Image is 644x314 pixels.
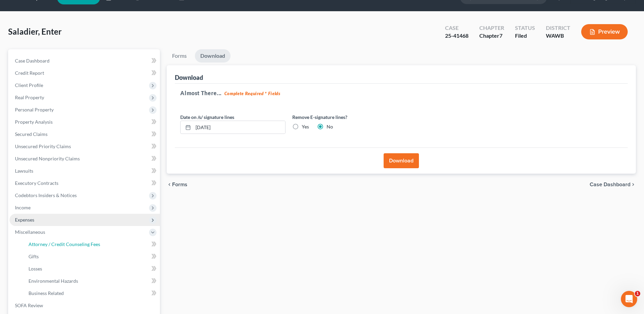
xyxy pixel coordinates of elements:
[15,82,43,88] span: Client Profile
[515,24,535,32] div: Status
[479,24,504,32] div: Chapter
[546,24,570,32] div: District
[630,182,636,187] i: chevron_right
[29,290,64,296] span: Business Related
[15,131,48,137] span: Secured Claims
[15,192,77,198] span: Codebtors Insiders & Notices
[10,67,160,79] a: Credit Report
[15,94,44,100] span: Real Property
[10,165,160,177] a: Lawsuits
[479,32,504,40] div: Chapter
[29,278,78,284] span: Environmental Hazards
[546,32,570,40] div: WAWB
[15,107,54,112] span: Personal Property
[15,143,71,149] span: Unsecured Priority Claims
[29,241,100,247] span: Attorney / Credit Counseling Fees
[15,302,43,308] span: SOFA Review
[635,291,640,296] span: 1
[224,91,280,96] strong: Complete Required * Fields
[10,177,160,189] a: Executory Contracts
[180,114,234,121] label: Date on /s/ signature lines
[10,128,160,140] a: Secured Claims
[445,32,468,40] div: 25-41468
[23,238,160,250] a: Attorney / Credit Counseling Fees
[8,27,62,36] span: Saladier, Enter
[302,123,309,130] label: Yes
[15,205,31,210] span: Income
[167,182,172,187] i: chevron_left
[327,123,333,130] label: No
[515,32,535,40] div: Filed
[15,217,34,223] span: Expenses
[23,263,160,275] a: Losses
[590,182,636,187] a: Case Dashboard chevron_right
[195,49,231,63] a: Download
[180,89,622,97] h5: Almost There...
[15,119,53,125] span: Property Analysis
[15,229,45,235] span: Miscellaneous
[10,140,160,153] a: Unsecured Priority Claims
[621,291,637,307] iframe: Intercom live chat
[29,266,42,272] span: Losses
[29,254,39,259] span: Gifts
[15,70,44,76] span: Credit Report
[175,73,203,82] div: Download
[23,250,160,263] a: Gifts
[384,153,419,168] button: Download
[15,180,58,186] span: Executory Contracts
[23,275,160,287] a: Environmental Hazards
[167,49,192,63] a: Forms
[581,24,628,39] button: Preview
[10,55,160,67] a: Case Dashboard
[15,58,50,64] span: Case Dashboard
[15,156,80,161] span: Unsecured Nonpriority Claims
[23,287,160,299] a: Business Related
[172,182,187,187] span: Forms
[10,153,160,165] a: Unsecured Nonpriority Claims
[193,121,285,134] input: MM/DD/YYYY
[499,32,502,39] span: 7
[292,114,398,121] label: Remove E-signature lines?
[15,168,33,174] span: Lawsuits
[10,116,160,128] a: Property Analysis
[167,182,197,187] button: chevron_left Forms
[10,299,160,312] a: SOFA Review
[590,182,630,187] span: Case Dashboard
[445,24,468,32] div: Case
